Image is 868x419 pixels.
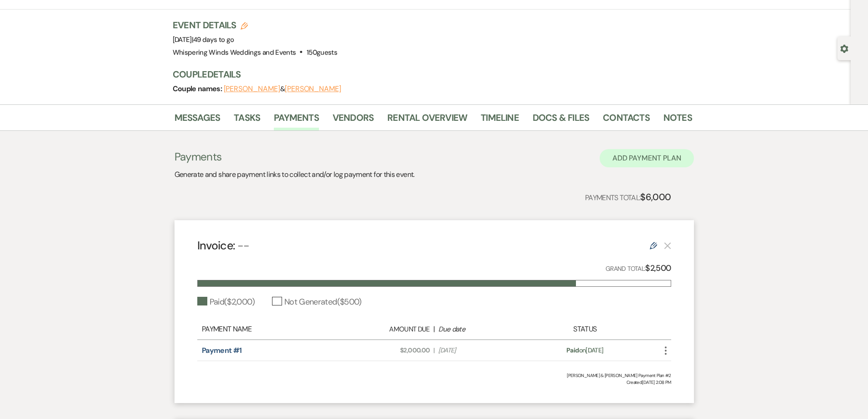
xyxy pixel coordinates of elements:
[173,68,683,81] h3: Couple Details
[197,379,671,386] span: Created: [DATE] 2:08 PM
[272,296,362,308] div: Not Generated ( $500 )
[197,372,671,379] div: [PERSON_NAME] & [PERSON_NAME] Payment Plan #2
[202,324,341,335] div: Payment Name
[664,242,671,249] button: This payment plan cannot be deleted because it contains links that have been paid through Weven’s...
[527,346,643,355] div: on [DATE]
[193,35,234,44] span: 49 days to go
[285,85,341,93] button: [PERSON_NAME]
[197,296,255,308] div: Paid ( $2,000 )
[173,19,338,31] h3: Event Details
[387,110,467,130] a: Rental Overview
[197,238,250,253] h4: Invoice:
[346,346,430,355] span: $2,000.00
[481,110,519,130] a: Timeline
[173,84,224,93] span: Couple names:
[175,169,415,181] p: Generate and share payment links to collect and/or log payment for this event.
[224,85,280,93] button: [PERSON_NAME]
[438,324,522,335] div: Due date
[274,110,319,130] a: Payments
[585,190,671,204] p: Payments Total:
[202,346,242,355] a: Payment #1
[346,324,430,335] div: Amount Due
[433,346,434,355] span: |
[234,110,260,130] a: Tasks
[645,263,671,274] strong: $2,500
[173,48,296,57] span: Whispering Winds Weddings and Events
[341,324,527,335] div: |
[175,110,221,130] a: Messages
[175,149,415,165] h3: Payments
[606,262,671,275] p: Grand Total:
[533,110,589,130] a: Docs & Files
[840,44,848,52] button: Open lead details
[438,346,522,355] span: [DATE]
[566,346,579,354] span: Paid
[173,35,234,44] span: [DATE]
[237,238,250,253] span: --
[224,84,341,93] span: &
[333,110,374,130] a: Vendors
[192,35,234,44] span: |
[640,191,671,203] strong: $6,000
[603,110,650,130] a: Contacts
[307,48,337,57] span: 150 guests
[600,149,694,167] button: Add Payment Plan
[527,324,643,335] div: Status
[663,110,692,130] a: Notes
